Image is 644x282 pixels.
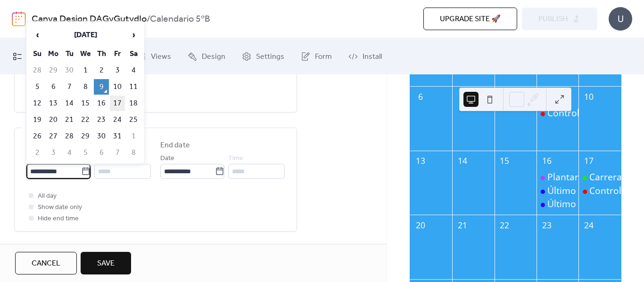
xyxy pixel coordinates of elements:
td: 16 [94,96,109,111]
th: Mo [46,46,61,62]
td: 15 [78,96,93,111]
td: 8 [126,145,141,161]
span: Date [160,153,174,164]
td: 28 [62,129,77,144]
div: Último día recogida ropa [537,198,578,210]
td: 27 [46,129,61,144]
span: Hide end time [38,213,79,225]
div: Control matemáticas [547,107,637,120]
div: 7 [457,91,469,103]
div: Control matemáticas [537,107,578,120]
a: Canva Design DAGyGutydIo [32,10,147,28]
td: 5 [30,79,45,95]
div: 14 [457,155,469,167]
div: 13 [414,155,426,167]
button: Save [81,252,131,274]
span: ‹ [30,25,44,44]
button: Upgrade site 🚀 [423,8,517,30]
span: Views [151,49,171,64]
div: 22 [499,219,511,231]
td: 23 [94,112,109,128]
div: U [609,7,632,31]
span: Save [97,258,115,269]
b: / [147,10,150,28]
td: 9 [94,79,109,95]
td: 29 [78,129,93,144]
td: 13 [46,96,61,111]
div: 6 [414,91,426,103]
td: 4 [126,63,141,78]
td: 31 [110,129,125,144]
div: 20 [414,219,426,231]
td: 21 [62,112,77,128]
div: 17 [583,155,595,167]
a: Views [130,42,178,71]
div: Carrera solidaria [578,171,620,184]
td: 2 [30,145,45,161]
span: Settings [256,49,284,64]
td: 7 [62,79,77,95]
td: 6 [94,145,109,161]
td: 11 [126,79,141,95]
td: 25 [126,112,141,128]
td: 30 [94,129,109,144]
div: 16 [541,155,553,167]
a: My Events [6,42,68,71]
img: logo [12,11,26,26]
td: 1 [78,63,93,78]
td: 14 [62,96,77,111]
td: 29 [46,63,61,78]
span: Show date only [38,202,82,213]
th: Fr [110,46,125,62]
td: 20 [46,112,61,128]
td: 3 [110,63,125,78]
span: › [126,25,140,44]
span: All day [38,191,57,202]
span: Install [363,49,382,64]
span: Cancel [32,258,60,269]
div: Control de lengua [578,185,620,197]
td: 30 [62,63,77,78]
div: 15 [499,155,511,167]
a: Form [294,42,339,71]
span: Time [228,153,243,164]
td: 6 [46,79,61,95]
th: Tu [62,46,77,62]
button: Cancel [15,252,77,274]
td: 3 [46,145,61,161]
td: 18 [126,96,141,111]
th: Su [30,46,45,62]
td: 17 [110,96,125,111]
th: Th [94,46,109,62]
td: 1 [126,129,141,144]
div: 23 [541,219,553,231]
div: 21 [457,219,469,231]
th: Sa [126,46,141,62]
td: 5 [78,145,93,161]
th: [DATE] [46,25,125,45]
td: 2 [94,63,109,78]
td: 19 [30,112,45,128]
span: Upgrade site 🚀 [440,14,501,25]
td: 28 [30,63,45,78]
td: 7 [110,145,125,161]
a: Design [181,42,232,71]
div: Plantamos un árbol [537,171,578,184]
td: 26 [30,129,45,144]
b: Calendario 5ºB [150,10,210,28]
td: 24 [110,112,125,128]
div: 24 [583,219,595,231]
a: Settings [235,42,291,71]
span: Form [315,49,332,64]
span: Recurring event [26,242,83,253]
td: 4 [62,145,77,161]
div: Plantamos un árbol [547,171,632,184]
span: Design [202,49,225,64]
a: Install [341,42,389,71]
td: 22 [78,112,93,128]
div: Último día recogida dinero [537,185,578,197]
span: Time [94,153,109,164]
div: 10 [583,91,595,103]
td: 8 [78,79,93,95]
